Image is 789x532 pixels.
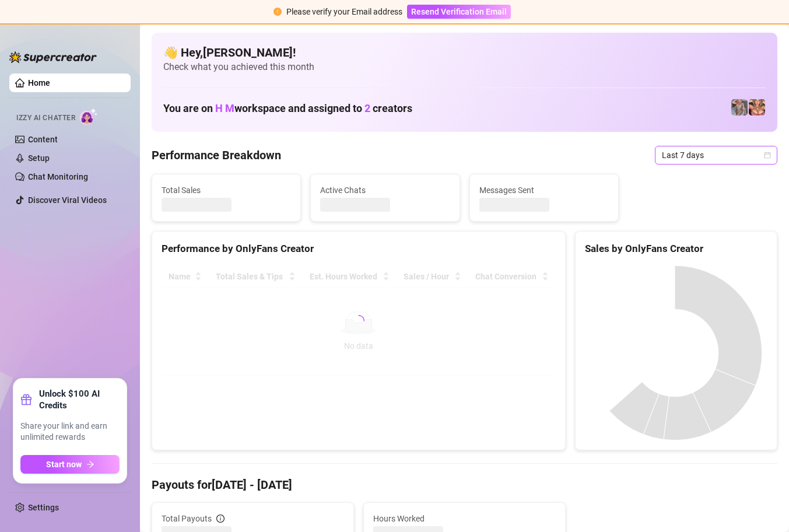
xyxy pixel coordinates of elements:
span: 2 [364,102,370,114]
span: Total Sales [162,184,291,197]
span: loading [353,315,364,327]
img: logo-BBDzfeDw.svg [9,51,97,63]
span: Resend Verification Email [411,7,507,16]
span: Total Payouts [162,512,212,525]
div: Sales by OnlyFans Creator [585,241,767,257]
button: Start nowarrow-right [20,455,120,474]
span: Izzy AI Chatter [16,113,75,124]
span: Last 7 days [662,146,770,164]
a: Chat Monitoring [28,172,88,181]
span: H M [215,102,234,114]
span: calendar [764,152,771,159]
span: Share your link and earn unlimited rewards [20,421,120,443]
span: Hours Worked [373,512,556,525]
div: Please verify your Email address [286,5,402,18]
button: Resend Verification Email [407,5,511,19]
span: Check what you achieved this month [163,61,766,73]
h4: Payouts for [DATE] - [DATE] [152,477,777,493]
strong: Unlock $100 AI Credits [39,388,120,411]
h4: 👋 Hey, [PERSON_NAME] ! [163,44,766,61]
img: pennylondonvip [731,99,748,116]
img: pennylondon [749,99,765,116]
a: Home [28,78,50,87]
div: Performance by OnlyFans Creator [162,241,556,257]
span: exclamation-circle [273,8,282,16]
h1: You are on workspace and assigned to creators [163,102,412,115]
span: Messages Sent [479,184,609,197]
a: Content [28,135,58,144]
span: arrow-right [86,460,94,468]
span: gift [20,394,32,405]
span: Start now [46,460,82,469]
h4: Performance Breakdown [152,147,281,163]
a: Discover Viral Videos [28,195,107,205]
img: AI Chatter [80,108,98,125]
span: info-circle [216,514,225,523]
a: Settings [28,503,59,512]
a: Setup [28,153,50,163]
span: Active Chats [320,184,450,197]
